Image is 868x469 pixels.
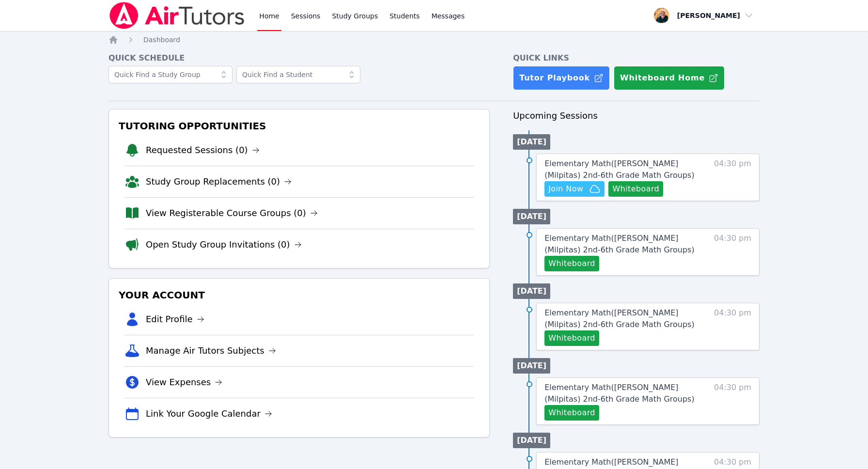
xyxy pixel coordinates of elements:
[544,233,699,256] a: Elementary Math([PERSON_NAME] (Milpitas) 2nd-6th Grade Math Groups)
[108,52,490,64] h4: Quick Schedule
[544,256,599,271] button: Whiteboard
[146,313,204,326] a: Edit Profile
[146,175,292,188] a: Study Group Replacements (0)
[544,382,699,405] a: Elementary Math([PERSON_NAME] (Milpitas) 2nd-6th Grade Math Groups)
[513,134,550,150] li: [DATE]
[544,234,694,254] span: Elementary Math ( [PERSON_NAME] (Milpitas) 2nd-6th Grade Math Groups )
[143,35,180,45] a: Dashboard
[513,66,610,90] a: Tutor Playbook
[146,206,318,220] a: View Registerable Course Groups (0)
[544,307,699,330] a: Elementary Math([PERSON_NAME] (Milpitas) 2nd-6th Grade Math Groups)
[432,11,465,21] span: Messages
[544,383,694,404] span: Elementary Math ( [PERSON_NAME] (Milpitas) 2nd-6th Grade Math Groups )
[714,307,751,346] span: 04:30 pm
[117,286,481,304] h3: Your Account
[146,344,276,358] a: Manage Air Tutors Subjects
[108,66,232,83] input: Quick Find a Study Group
[108,35,759,45] nav: Breadcrumb
[513,109,759,123] h3: Upcoming Sessions
[544,308,694,329] span: Elementary Math ( [PERSON_NAME] (Milpitas) 2nd-6th Grade Math Groups )
[146,375,222,389] a: View Expenses
[544,181,604,197] button: Join Now
[614,66,725,90] button: Whiteboard Home
[608,181,663,197] button: Whiteboard
[146,238,302,251] a: Open Study Group Invitations (0)
[143,36,180,44] span: Dashboard
[117,117,481,135] h3: Tutoring Opportunities
[513,283,550,299] li: [DATE]
[146,407,272,421] a: Link Your Google Calendar
[544,158,699,181] a: Elementary Math([PERSON_NAME] (Milpitas) 2nd-6th Grade Math Groups)
[544,159,694,180] span: Elementary Math ( [PERSON_NAME] (Milpitas) 2nd-6th Grade Math Groups )
[108,2,246,29] img: Air Tutors
[513,433,550,448] li: [DATE]
[544,330,599,346] button: Whiteboard
[236,66,360,83] input: Quick Find a Student
[513,209,550,224] li: [DATE]
[548,183,583,195] span: Join Now
[513,52,759,64] h4: Quick Links
[714,382,751,421] span: 04:30 pm
[714,233,751,271] span: 04:30 pm
[714,158,751,197] span: 04:30 pm
[544,405,599,421] button: Whiteboard
[513,358,550,374] li: [DATE]
[146,143,260,157] a: Requested Sessions (0)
